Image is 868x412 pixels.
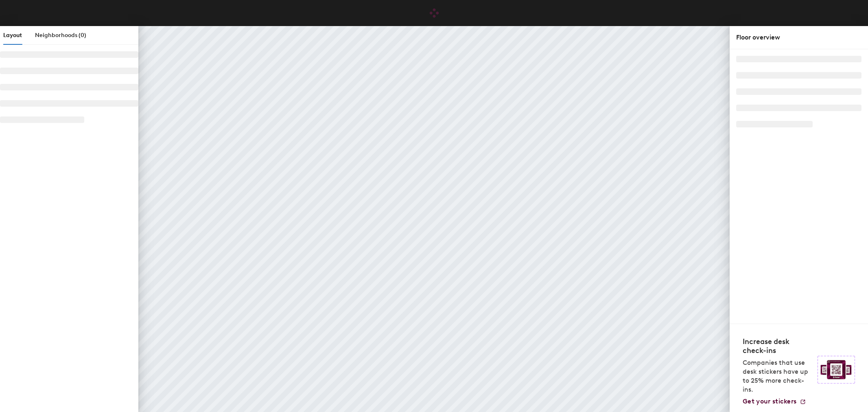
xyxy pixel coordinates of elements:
div: Floor overview [736,33,861,42]
span: Layout [3,32,22,39]
p: Companies that use desk stickers have up to 25% more check-ins. [743,358,813,394]
h4: Increase desk check-ins [743,337,813,355]
img: Sticker logo [818,356,855,384]
span: Get your stickers [743,397,796,405]
a: Get your stickers [743,397,806,405]
span: Neighborhoods (0) [35,32,86,39]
